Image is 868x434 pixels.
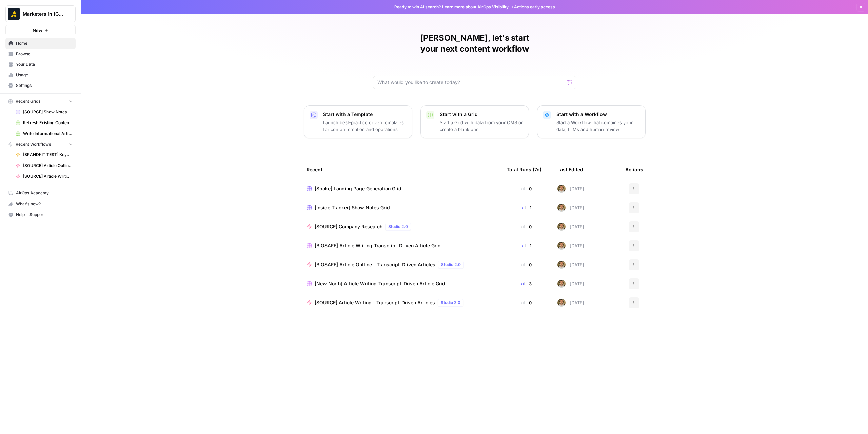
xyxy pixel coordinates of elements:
a: [BRANDKIT TEST] Keyword-Driven Article: Content Brief [13,149,76,160]
img: 5zyzjh3tw4s3l6pe5wy4otrd1hyg [557,204,566,212]
button: Recent Grids [5,96,76,107]
div: [DATE] [557,280,584,288]
a: Learn more [442,4,465,10]
span: [BRANDKIT TEST] Keyword-Driven Article: Content Brief [23,152,73,158]
div: [DATE] [557,185,584,193]
span: Actions early access [514,4,555,10]
span: [SOURCE] Article Writing - Transcript-Driven Articles [23,173,73,180]
span: Studio 2.0 [441,262,461,268]
div: [DATE] [557,204,584,212]
span: Your Data [16,61,73,68]
div: 0 [507,299,547,306]
span: Help + Support [16,212,73,218]
img: 5zyzjh3tw4s3l6pe5wy4otrd1hyg [557,223,566,231]
div: 3 [507,280,547,287]
span: Ready to win AI search? about AirOps Visibility [394,4,509,10]
input: What would you like to create today? [377,79,564,86]
span: Usage [16,72,73,78]
a: Usage [5,70,76,80]
p: Launch best-practice driven templates for content creation and operations [323,119,407,133]
a: [SOURCE] Show Notes Grid [13,107,76,117]
span: Marketers in [GEOGRAPHIC_DATA] [23,11,64,17]
div: [DATE] [557,261,584,269]
span: AirOps Academy [16,190,73,196]
a: [Inside Tracker] Show Notes Grid [307,204,496,211]
span: Home [16,40,73,46]
img: 5zyzjh3tw4s3l6pe5wy4otrd1hyg [557,261,566,269]
p: Start with a Grid [440,111,523,118]
span: [New North] Article Writing-Transcript-Driven Article Grid [315,280,445,287]
span: [SOURCE] Article Writing - Transcript-Driven Articles [315,299,435,306]
a: [BIOSAFE] Article Writing-Transcript-Driven Article Grid [307,242,496,249]
div: [DATE] [557,223,584,231]
div: Actions [625,160,643,179]
img: 5zyzjh3tw4s3l6pe5wy4otrd1hyg [557,242,566,250]
div: 0 [507,223,547,230]
span: [BIOSAFE] Article Outline - Transcript-Driven Articles [315,261,435,268]
div: [DATE] [557,299,584,307]
span: Studio 2.0 [441,300,460,306]
button: Recent Workflows [5,139,76,149]
button: Start with a TemplateLaunch best-practice driven templates for content creation and operations [304,105,412,138]
a: [BIOSAFE] Article Outline - Transcript-Driven ArticlesStudio 2.0 [307,261,496,269]
a: Write Informational Article [13,128,76,139]
button: Start with a GridStart a Grid with data from your CMS or create a blank one [420,105,529,138]
a: Settings [5,80,76,91]
span: [SOURCE] Article Outline - Transcript-Driven Articles [23,163,73,169]
span: New [33,27,42,34]
button: Workspace: Marketers in Demand [5,5,76,22]
span: Recent Workflows [16,141,51,147]
a: [SOURCE] Article Writing - Transcript-Driven Articles [13,171,76,182]
button: New [5,25,76,35]
a: Refresh Existing Content [13,117,76,128]
a: Your Data [5,59,76,70]
img: 5zyzjh3tw4s3l6pe5wy4otrd1hyg [557,185,566,193]
div: What's new? [6,199,75,209]
a: Home [5,38,76,49]
span: Browse [16,51,73,57]
a: [SOURCE] Company ResearchStudio 2.0 [307,223,496,231]
button: What's new? [5,199,76,209]
img: 5zyzjh3tw4s3l6pe5wy4otrd1hyg [557,280,566,288]
span: Refresh Existing Content [23,120,73,126]
span: [Spoke] Landing Page Generation Grid [315,185,401,192]
div: 1 [507,242,547,249]
button: Start with a WorkflowStart a Workflow that combines your data, LLMs and human review [537,105,646,138]
p: Start with a Workflow [556,111,640,118]
div: 1 [507,204,547,211]
span: [Inside Tracker] Show Notes Grid [315,204,390,211]
div: Last Edited [557,160,583,179]
a: [SOURCE] Article Outline - Transcript-Driven Articles [13,160,76,171]
div: 0 [507,185,547,192]
p: Start a Grid with data from your CMS or create a blank one [440,119,523,133]
div: [DATE] [557,242,584,250]
button: Help + Support [5,209,76,220]
img: 5zyzjh3tw4s3l6pe5wy4otrd1hyg [557,299,566,307]
span: [SOURCE] Show Notes Grid [23,109,73,115]
a: Browse [5,49,76,59]
span: Recent Grids [16,98,40,105]
span: Settings [16,82,73,89]
h1: [PERSON_NAME], let's start your next content workflow [373,33,576,54]
div: 0 [507,261,547,268]
a: AirOps Academy [5,188,76,199]
span: [SOURCE] Company Research [315,223,382,230]
span: Write Informational Article [23,131,73,137]
a: [New North] Article Writing-Transcript-Driven Article Grid [307,280,496,287]
div: Total Runs (7d) [507,160,541,179]
span: Studio 2.0 [388,224,408,230]
a: [SOURCE] Article Writing - Transcript-Driven ArticlesStudio 2.0 [307,299,496,307]
span: [BIOSAFE] Article Writing-Transcript-Driven Article Grid [315,242,441,249]
img: Marketers in Demand Logo [8,8,20,20]
div: Recent [307,160,496,179]
p: Start with a Template [323,111,407,118]
p: Start a Workflow that combines your data, LLMs and human review [556,119,640,133]
a: [Spoke] Landing Page Generation Grid [307,185,496,192]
